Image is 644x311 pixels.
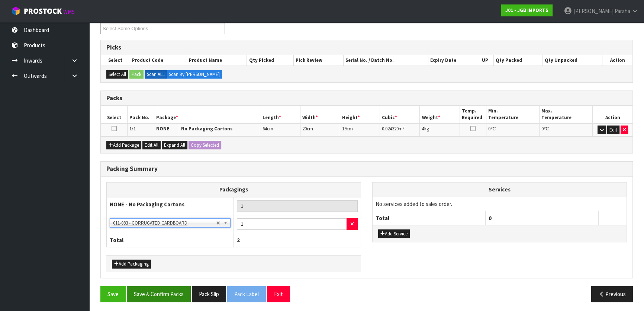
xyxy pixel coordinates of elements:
[106,165,627,172] h3: Packing Summary
[340,123,380,136] td: cm
[130,55,187,66] th: Product Code
[154,106,260,123] th: Package
[129,126,136,132] span: 1/1
[373,211,486,225] th: Total
[488,126,490,132] span: 0
[101,55,130,66] th: Select
[156,126,169,132] strong: NONE
[127,286,191,302] button: Save & Confirm Packs
[192,286,226,302] button: Pack Slip
[486,123,540,136] td: ℃
[110,201,184,208] strong: NONE - No Packaging Cartons
[505,7,548,13] strong: J01 - JGB IMPORTS
[342,126,347,132] span: 19
[181,126,232,132] strong: No Packaging Cartons
[24,6,62,16] span: ProStock
[107,183,361,197] th: Packagings
[112,260,151,269] button: Add Packaging
[294,55,344,66] th: Pick Review
[344,55,428,66] th: Serial No. / Batch No.
[189,141,221,150] button: Copy Selected
[543,55,602,66] th: Qty Unpacked
[63,8,75,15] small: WMS
[403,125,405,130] sup: 3
[428,55,477,66] th: Expiry Date
[486,106,540,123] th: Min. Temperature
[489,215,492,222] span: 0
[187,55,247,66] th: Product Name
[227,286,266,302] button: Pack Label
[107,233,234,247] th: Total
[100,7,633,308] span: Pack
[145,70,167,79] label: Scan ALL
[460,106,486,123] th: Temp. Required
[420,106,460,123] th: Weight
[300,106,340,123] th: Width
[541,126,544,132] span: 0
[302,126,307,132] span: 20
[106,141,141,150] button: Add Package
[373,197,627,211] td: No services added to sales order.
[340,106,380,123] th: Height
[380,106,420,123] th: Cubic
[100,286,126,302] button: Save
[615,7,630,15] span: Paraha
[422,126,424,132] span: 4
[167,70,222,79] label: Scan By [PERSON_NAME]
[142,141,161,150] button: Edit All
[260,123,300,136] td: cm
[591,286,633,302] button: Previous
[267,286,290,302] button: Exit
[540,123,593,136] td: ℃
[237,237,240,244] span: 2
[164,142,185,148] span: Expand All
[262,126,267,132] span: 64
[420,123,460,136] td: kg
[593,106,632,123] th: Action
[128,106,154,123] th: Pack No.
[106,44,627,51] h3: Picks
[493,55,542,66] th: Qty Packed
[106,95,627,102] h3: Packs
[106,70,128,79] button: Select All
[540,106,593,123] th: Max. Temperature
[373,183,627,197] th: Services
[247,55,294,66] th: Qty Picked
[378,229,410,238] button: Add Service
[129,70,144,79] button: Pack
[300,123,340,136] td: cm
[607,126,619,134] button: Edit
[11,6,20,16] img: cube-alt.png
[382,126,399,132] span: 0.024320
[602,55,632,66] th: Action
[573,7,614,15] span: [PERSON_NAME]
[260,106,300,123] th: Length
[101,106,128,123] th: Select
[113,219,216,228] span: 011-083 - CORRUGATED CARDBOARD
[501,4,553,16] a: J01 - JGB IMPORTS
[162,141,187,150] button: Expand All
[380,123,420,136] td: m
[477,55,493,66] th: UP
